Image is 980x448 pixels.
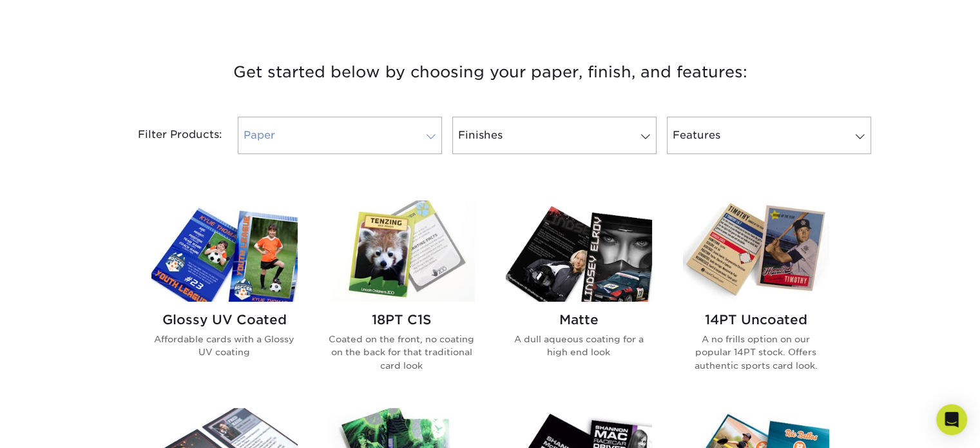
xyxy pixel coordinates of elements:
[104,117,233,154] div: Filter Products:
[3,409,110,443] iframe: Google Customer Reviews
[506,333,652,359] p: A dull aqueous coating for a high end look
[151,200,298,393] a: Glossy UV Coated Trading Cards Glossy UV Coated Affordable cards with a Glossy UV coating
[506,200,652,393] a: Matte Trading Cards Matte A dull aqueous coating for a high end look
[683,312,829,327] h2: 14PT Uncoated
[506,200,652,302] img: Matte Trading Cards
[667,117,871,154] a: Features
[151,333,298,359] p: Affordable cards with a Glossy UV coating
[113,43,867,101] h3: Get started below by choosing your paper, finish, and features:
[151,200,298,302] img: Glossy UV Coated Trading Cards
[238,117,442,154] a: Paper
[506,312,652,327] h2: Matte
[936,404,967,435] div: Open Intercom Messenger
[683,333,829,372] p: A no frills option on our popular 14PT stock. Offers authentic sports card look.
[329,200,475,302] img: 18PT C1S Trading Cards
[329,200,475,393] a: 18PT C1S Trading Cards 18PT C1S Coated on the front, no coating on the back for that traditional ...
[683,200,829,393] a: 14PT Uncoated Trading Cards 14PT Uncoated A no frills option on our popular 14PT stock. Offers au...
[329,333,475,372] p: Coated on the front, no coating on the back for that traditional card look
[151,312,298,327] h2: Glossy UV Coated
[452,117,657,154] a: Finishes
[683,200,829,302] img: 14PT Uncoated Trading Cards
[329,312,475,327] h2: 18PT C1S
